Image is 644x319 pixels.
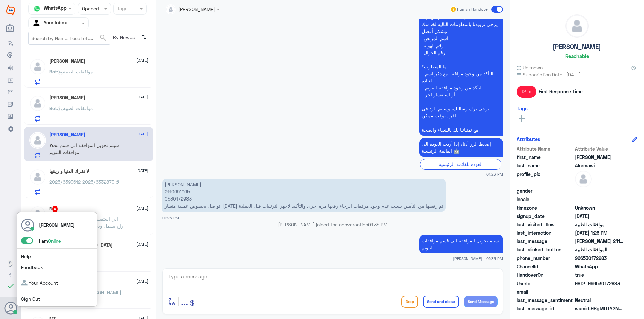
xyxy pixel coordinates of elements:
span: Abdelraouf [575,154,624,161]
img: defaultAdmin.png [29,95,46,112]
input: Search by Name, Local etc… [29,32,110,44]
span: Unknown [575,204,624,211]
span: ... [181,295,188,307]
i: check [7,282,15,290]
span: HandoverOn [517,271,574,278]
span: 2025-09-07T10:26:21.105Z [575,229,624,236]
span: 2 [575,263,624,270]
span: 4 [52,206,58,212]
span: First Response Time [539,88,583,95]
button: Send Message [464,296,498,307]
span: phone_number [517,255,574,262]
img: defaultAdmin.png [29,132,46,149]
button: search [99,32,107,44]
span: : موافقات الطبية [57,105,93,111]
a: Sign Out [21,296,40,302]
span: last_name [517,162,574,169]
button: ... [181,294,188,309]
h6: Attributes [517,136,540,142]
span: null [575,187,624,194]
img: whatsapp.png [32,4,42,14]
p: 7/9/2025, 1:23 PM [419,4,503,136]
a: Your Account [21,280,58,286]
span: 01:23 PM [486,171,503,177]
img: defaultAdmin.png [29,58,46,75]
p: 7/9/2025, 1:23 PM [419,138,503,157]
span: Bot [49,69,57,74]
span: I am [39,238,61,244]
span: true [575,271,624,278]
span: search [99,34,107,42]
span: لا [117,179,119,185]
h5: لا تغرك الدنيا و زينتها [49,169,89,174]
span: [DATE] [136,94,148,100]
h5: ابو حمود [49,58,85,64]
span: timezone [517,204,574,211]
span: email [517,288,574,295]
span: signup_date [517,213,574,220]
h6: Reachable [565,53,589,59]
span: Online [48,238,61,244]
p: [PERSON_NAME] joined the conversation [162,221,503,228]
h5: N [49,206,58,212]
img: yourInbox.svg [32,18,42,28]
span: [DATE] [136,131,148,137]
span: [DATE] [136,205,148,211]
h5: سليمان [49,95,85,101]
span: last_message_id [517,305,574,312]
span: Attribute Value [575,145,624,152]
img: Widebot Logo [6,5,15,16]
span: [DATE] [136,57,148,63]
h5: Abdelraouf Alremawi [49,132,85,138]
div: العودة للقائمة الرئيسية [420,159,501,169]
span: last_message [517,238,574,245]
span: 12 m [517,86,536,98]
span: wamid.HBgMOTY2NTMwMTcyOTgzFQIAEhggQ0EzNkQwMjdDRDM3NERCNDQ5QjAyRjdBMTJGMkYyMTAA [575,305,624,312]
button: Drop [401,296,418,308]
div: Tags [116,5,128,13]
span: null [575,288,624,295]
span: null [575,196,624,203]
span: gender [517,187,574,194]
p: 7/9/2025, 1:35 PM [419,235,503,253]
span: first_name [517,154,574,161]
span: : موافقات الطبية [57,69,93,74]
span: [DATE] [136,168,148,174]
span: 9812_966530172983 [575,280,624,287]
img: defaultAdmin.png [575,171,592,187]
span: UserId [517,280,574,287]
p: [PERSON_NAME] [39,221,75,228]
h6: Tags [517,105,528,111]
span: last_message_sentiment [517,297,574,304]
img: defaultAdmin.png [566,15,588,37]
span: Attribute Name [517,145,574,152]
a: Feedback [21,264,43,270]
h5: [PERSON_NAME] [553,43,601,51]
span: Bot [49,105,57,111]
span: last_visited_flow [517,221,574,228]
span: Subscription Date : [DATE] [517,71,637,78]
span: Alremawi [575,162,624,169]
span: last_interaction [517,229,574,236]
i: ⇅ [141,32,147,43]
p: 7/9/2025, 1:26 PM [162,179,446,212]
span: ChannelId [517,263,574,270]
span: الموافقات الطبية [575,246,624,253]
span: [PERSON_NAME] - 01:35 PM [453,256,503,261]
span: عبدالرؤوف الريماوي 2110991995 0530172983 اتواصل بخصوص عملية منظار غدا تم رفضها من التأمين بسبب عد... [575,238,624,245]
span: 01:26 PM [162,216,179,220]
span: You [49,142,57,148]
span: 966530172983 [575,255,624,262]
span: [DATE] [136,241,148,247]
span: Human Handover [457,6,489,12]
span: locale [517,196,574,203]
span: 01:35 PM [368,222,387,227]
span: last_clicked_button [517,246,574,253]
button: Send and close [423,296,459,308]
span: 0 [575,297,624,304]
img: defaultAdmin.png [29,169,46,185]
span: By Newest [110,32,139,45]
span: : سيتم تحويل الموافقة الى قسم موافقات التنويم [49,142,119,155]
a: Help [21,253,31,259]
span: profile_pic [517,171,574,186]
